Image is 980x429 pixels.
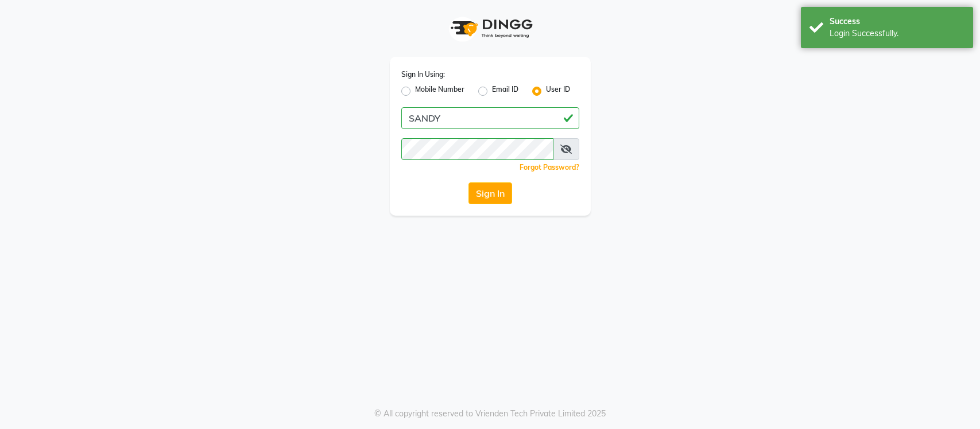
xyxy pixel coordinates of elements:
label: Mobile Number [415,84,464,98]
input: Username [401,107,579,129]
input: Username [401,138,553,160]
label: Sign In Using: [401,69,445,80]
div: Success [830,15,964,28]
button: Sign In [468,182,512,204]
img: logo1.svg [444,11,536,45]
label: User ID [546,84,570,98]
a: Forgot Password? [520,163,579,171]
div: Login Successfully. [830,28,964,40]
label: Email ID [492,84,518,98]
